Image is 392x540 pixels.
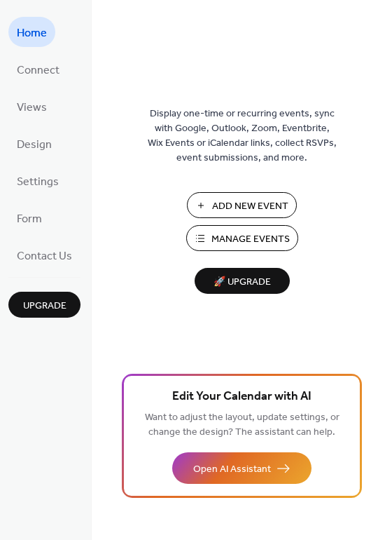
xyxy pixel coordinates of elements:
[8,128,60,158] a: Design
[186,225,298,251] button: Manage Events
[17,171,59,193] span: Settings
[8,17,55,47] a: Home
[148,107,337,166] span: Display one-time or recurring events, sync with Google, Outlook, Zoom, Eventbrite, Wix Events or ...
[203,273,281,292] span: 🚀 Upgrade
[17,97,47,119] span: Views
[17,60,59,81] span: Connect
[211,232,290,247] span: Manage Events
[23,299,66,313] span: Upgrade
[8,240,80,270] a: Contact Us
[145,408,339,442] span: Want to adjust the layout, update settings, or change the design? The assistant can help.
[172,387,311,407] span: Edit Your Calendar with AI
[8,203,50,233] a: Form
[8,292,80,318] button: Upgrade
[212,199,288,214] span: Add New Event
[17,245,72,267] span: Contact Us
[17,134,52,156] span: Design
[172,452,311,484] button: Open AI Assistant
[8,91,55,121] a: Views
[193,462,271,477] span: Open AI Assistant
[17,22,47,44] span: Home
[8,166,67,196] a: Settings
[8,54,68,84] a: Connect
[187,192,297,218] button: Add New Event
[17,208,42,230] span: Form
[195,268,290,294] button: 🚀 Upgrade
